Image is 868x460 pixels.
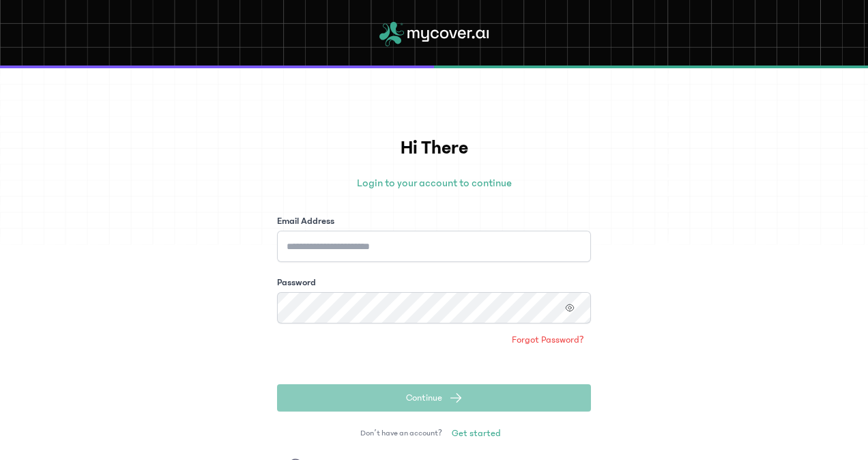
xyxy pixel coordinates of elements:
label: Password [277,276,316,289]
label: Email Address [277,214,334,228]
p: Login to your account to continue [277,175,591,191]
span: Continue [406,391,442,405]
button: Continue [277,384,591,412]
span: Get started [452,427,501,440]
span: Forgot Password? [512,333,584,347]
h1: Hi There [277,134,591,162]
a: Get started [445,422,508,444]
span: Don’t have an account? [360,428,442,439]
a: Forgot Password? [505,329,591,351]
